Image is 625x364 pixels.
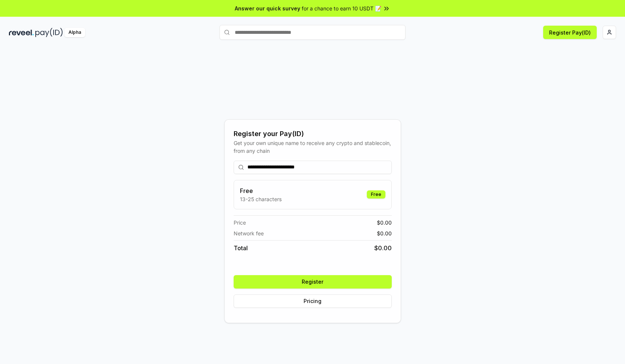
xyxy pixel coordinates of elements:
div: Register your Pay(ID) [234,129,392,139]
span: $ 0.00 [374,244,392,252]
button: Pricing [234,294,392,308]
button: Register Pay(ID) [543,26,597,39]
img: pay_id [35,28,63,37]
img: reveel_dark [9,28,34,37]
span: $ 0.00 [377,229,392,237]
span: Network fee [234,229,264,237]
span: Total [234,244,248,252]
span: Answer our quick survey [235,4,300,12]
div: Alpha [64,28,85,37]
span: Price [234,219,246,226]
p: 13-25 characters [240,195,282,203]
span: $ 0.00 [377,219,392,226]
button: Register [234,275,392,289]
h3: Free [240,186,282,195]
div: Free [367,190,385,199]
div: Get your own unique name to receive any crypto and stablecoin, from any chain [234,139,392,155]
span: for a chance to earn 10 USDT 📝 [302,4,381,12]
